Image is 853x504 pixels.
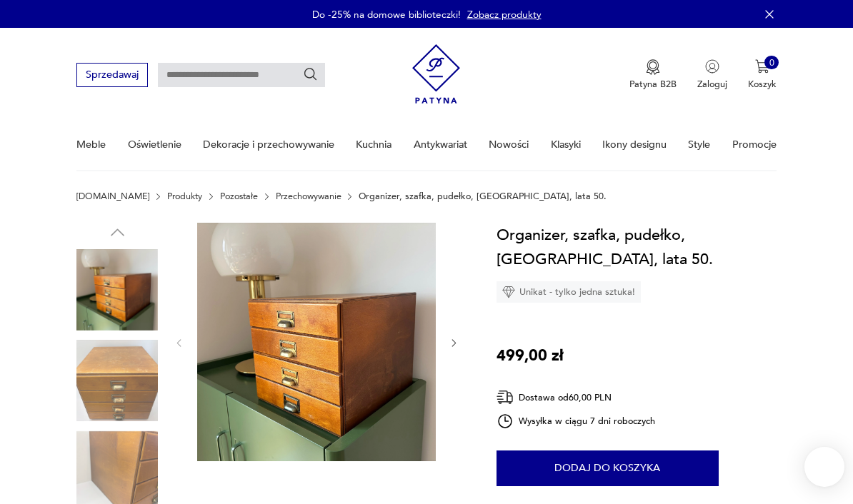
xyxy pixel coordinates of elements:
[414,120,467,169] a: Antykwariat
[76,340,158,421] img: Zdjęcie produktu Organizer, szafka, pudełko, Niemcy, lata 50.
[497,281,641,303] div: Unikat - tylko jedna sztuka!
[804,447,844,487] iframe: Smartsupp widget button
[489,120,529,169] a: Nowości
[276,191,341,201] a: Przechowywanie
[688,120,710,169] a: Style
[646,59,660,75] img: Ikona medalu
[467,8,542,21] a: Zobacz produkty
[502,286,515,298] img: Ikona diamentu
[732,120,777,169] a: Promocje
[220,191,258,201] a: Pozostałe
[551,120,581,169] a: Klasyki
[497,388,514,406] img: Ikona dostawy
[76,120,106,169] a: Meble
[128,120,181,169] a: Oświetlenie
[748,78,777,91] p: Koszyk
[76,63,147,86] button: Sprzedawaj
[748,59,777,91] button: 0Koszyk
[497,388,655,406] div: Dostawa od 60,00 PLN
[497,343,564,368] p: 499,00 zł
[629,78,677,91] p: Patyna B2B
[697,59,727,91] button: Zaloguj
[312,8,461,21] p: Do -25% na domowe biblioteczki!
[497,223,777,271] h1: Organizer, szafka, pudełko, [GEOGRAPHIC_DATA], lata 50.
[697,78,727,91] p: Zaloguj
[76,191,149,201] a: [DOMAIN_NAME]
[203,120,334,169] a: Dekoracje i przechowywanie
[764,56,779,70] div: 0
[497,450,719,486] button: Dodaj do koszyka
[412,39,460,109] img: Patyna - sklep z meblami i dekoracjami vintage
[356,120,391,169] a: Kuchnia
[359,191,607,201] p: Organizer, szafka, pudełko, [GEOGRAPHIC_DATA], lata 50.
[76,71,147,80] a: Sprzedawaj
[705,59,719,74] img: Ikonka użytkownika
[76,249,158,331] img: Zdjęcie produktu Organizer, szafka, pudełko, Niemcy, lata 50.
[167,191,202,201] a: Produkty
[303,67,319,83] button: Szukaj
[629,59,677,91] button: Patyna B2B
[602,120,667,169] a: Ikony designu
[629,59,677,91] a: Ikona medaluPatyna B2B
[197,223,436,461] img: Zdjęcie produktu Organizer, szafka, pudełko, Niemcy, lata 50.
[755,59,769,74] img: Ikona koszyka
[497,413,655,430] div: Wysyłka w ciągu 7 dni roboczych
